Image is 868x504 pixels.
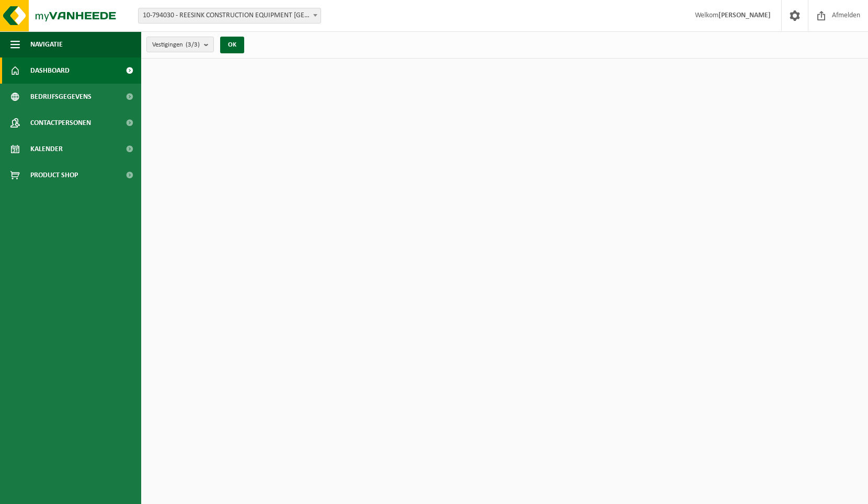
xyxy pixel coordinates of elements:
[30,84,92,110] span: Bedrijfsgegevens
[146,37,214,52] button: Vestigingen(3/3)
[186,41,200,48] count: (3/3)
[138,8,321,24] span: 10-794030 - REESINK CONSTRUCTION EQUIPMENT BELGIUM BV - HAMME
[30,110,91,136] span: Contactpersonen
[718,12,771,19] strong: [PERSON_NAME]
[30,58,70,84] span: Dashboard
[152,37,200,53] span: Vestigingen
[30,31,63,58] span: Navigatie
[30,162,78,188] span: Product Shop
[30,136,63,162] span: Kalender
[139,8,321,23] span: 10-794030 - REESINK CONSTRUCTION EQUIPMENT BELGIUM BV - HAMME
[220,37,244,53] button: OK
